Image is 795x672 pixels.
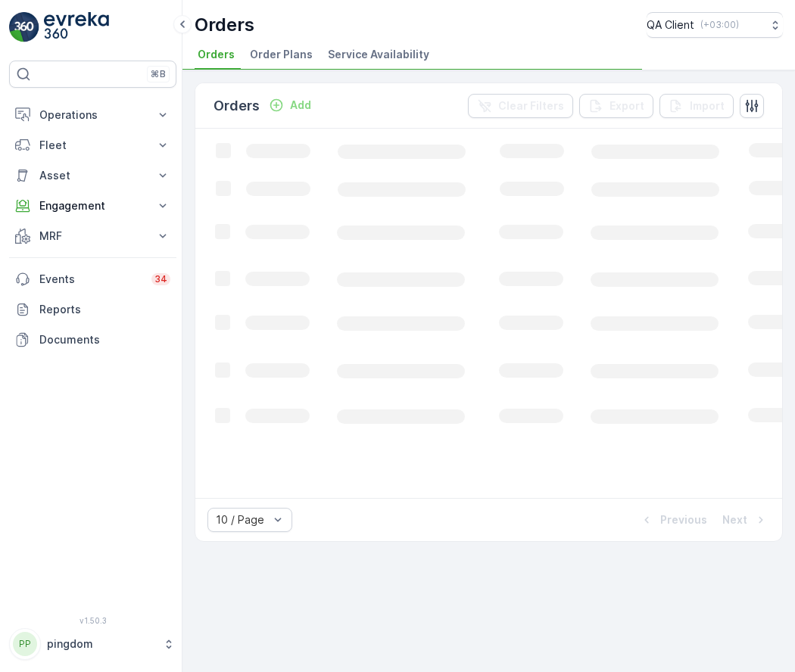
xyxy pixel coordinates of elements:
[263,96,317,114] button: Add
[721,511,770,529] button: Next
[722,512,747,527] p: Next
[9,160,176,191] button: Asset
[647,12,783,38] button: QA Client(+03:00)
[9,294,176,325] a: Reports
[250,47,313,62] span: Order Plans
[9,12,39,42] img: logo
[660,512,707,527] p: Previous
[468,94,573,118] button: Clear Filters
[39,272,142,287] p: Events
[9,616,176,625] span: v 1.50.3
[39,138,146,153] p: Fleet
[9,325,176,355] a: Documents
[39,332,170,347] p: Documents
[214,95,260,117] p: Orders
[579,94,653,118] button: Export
[44,12,109,42] img: logo_light-DOdMpM7g.png
[39,198,146,213] p: Engagement
[690,98,725,114] p: Import
[154,273,167,285] p: 34
[9,191,176,221] button: Engagement
[647,17,694,33] p: QA Client
[9,221,176,251] button: MRF
[328,47,429,62] span: Service Availability
[151,68,166,80] p: ⌘B
[13,632,37,656] div: PP
[9,130,176,160] button: Fleet
[638,511,709,529] button: Previous
[47,636,155,652] p: pingdom
[39,168,146,183] p: Asset
[195,13,254,37] p: Orders
[9,628,176,660] button: PPpingdom
[39,302,170,317] p: Reports
[498,98,564,114] p: Clear Filters
[198,47,235,62] span: Orders
[39,107,146,123] p: Operations
[9,100,176,130] button: Operations
[290,98,311,113] p: Add
[700,19,739,31] p: ( +03:00 )
[609,98,644,114] p: Export
[39,229,146,244] p: MRF
[9,264,176,294] a: Events34
[659,94,734,118] button: Import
